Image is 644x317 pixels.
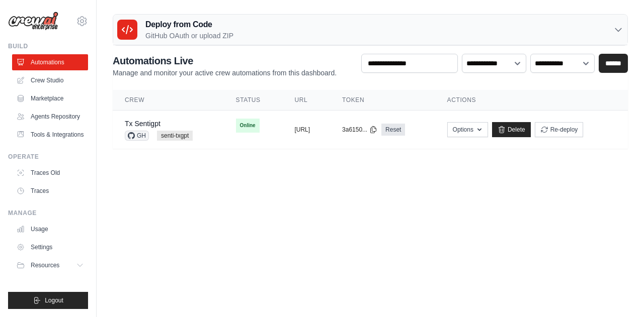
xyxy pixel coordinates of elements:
[12,127,88,143] a: Tools & Integrations
[31,261,59,269] span: Resources
[12,72,88,88] a: Crew Studio
[145,31,233,41] p: GitHub OAuth or upload ZIP
[330,90,435,111] th: Token
[12,257,88,273] button: Resources
[12,90,88,107] a: Marketplace
[447,122,488,137] button: Options
[381,124,405,136] a: Reset
[8,12,58,31] img: Logo
[8,292,88,309] button: Logout
[12,183,88,199] a: Traces
[125,131,149,141] span: GH
[157,131,193,141] span: senti-txgpt
[45,296,63,304] span: Logout
[282,90,330,111] th: URL
[12,109,88,125] a: Agents Repository
[145,19,233,31] h3: Deploy from Code
[113,90,224,111] th: Crew
[113,54,337,68] h2: Automations Live
[12,54,88,70] a: Automations
[224,90,283,111] th: Status
[342,126,377,134] button: 3a6150...
[125,120,160,128] a: Tx Sentigpt
[12,239,88,255] a: Settings
[8,209,88,217] div: Manage
[435,90,628,111] th: Actions
[492,122,531,137] a: Delete
[236,119,260,133] span: Online
[12,165,88,181] a: Traces Old
[12,221,88,237] a: Usage
[113,68,337,78] p: Manage and monitor your active crew automations from this dashboard.
[535,122,584,137] button: Re-deploy
[8,153,88,161] div: Operate
[8,42,88,50] div: Build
